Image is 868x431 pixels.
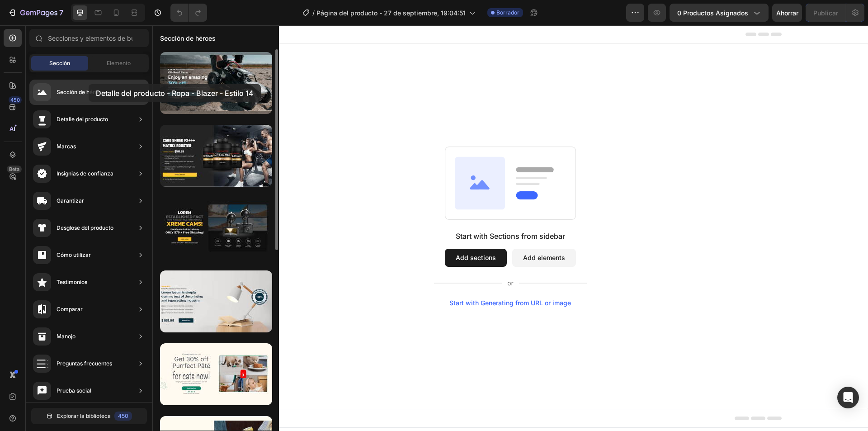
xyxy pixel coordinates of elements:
[57,224,113,231] font: Desglose del producto
[107,60,131,66] font: Elemento
[312,9,315,17] font: /
[57,89,104,95] font: Sección de héroes
[9,166,19,172] font: Beta
[772,4,802,22] button: Ahorrar
[31,408,147,424] button: Explorar la biblioteca450
[837,387,859,408] div: Abrir Intercom Messenger
[670,4,769,22] button: 0 productos asignados
[813,9,838,17] font: Publicar
[316,9,466,17] font: Página del producto - 27 de septiembre, 19:04:51
[57,412,111,419] font: Explorar la biblioteca
[57,387,91,394] font: Prueba social
[806,4,846,22] button: Publicar
[4,4,67,22] button: 7
[57,306,83,313] font: Comparar
[57,360,112,367] font: Preguntas frecuentes
[118,412,128,419] font: 450
[57,251,91,258] font: Cómo utilizar
[677,9,748,17] font: 0 productos asignados
[57,279,87,285] font: Testimonios
[29,29,149,47] input: Secciones y elementos de búsqueda
[57,170,113,177] font: Insignias de confianza
[57,116,108,123] font: Detalle del producto
[49,60,70,66] font: Sección
[152,25,868,431] iframe: Área de diseño
[57,333,75,340] font: Manojo
[57,143,76,150] font: Marcas
[496,9,519,16] font: Borrador
[776,9,798,17] font: Ahorrar
[170,4,207,22] div: Deshacer/Rehacer
[10,97,20,103] font: 450
[59,8,63,17] font: 7
[57,197,84,204] font: Garantizar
